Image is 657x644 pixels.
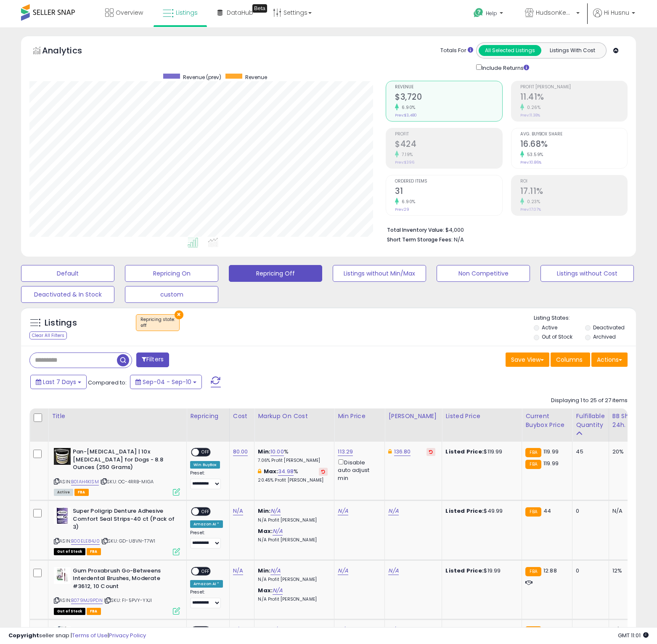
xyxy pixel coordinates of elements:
[258,517,328,523] p: N/A Profit [PERSON_NAME]
[74,489,89,496] span: FBA
[551,397,628,405] div: Displaying 1 to 25 of 27 items
[125,286,218,303] button: custom
[270,507,281,515] a: N/A
[270,448,284,456] a: 10.00
[576,448,602,456] div: 45
[258,477,328,483] p: 20.45% Profit [PERSON_NAME]
[520,85,628,90] span: Profit [PERSON_NAME]
[258,448,328,464] div: %
[54,548,85,555] span: All listings that are currently out of stock and unavailable for purchase on Amazon
[176,8,198,17] span: Listings
[72,631,108,639] a: Terms of Use
[399,199,416,205] small: 6.90%
[254,408,334,442] th: The percentage added to the cost of goods (COGS) that forms the calculator for Min & Max prices.
[104,597,152,604] span: | SKU: FI-5PVY-YXJI
[387,224,621,234] li: $4,000
[395,113,417,118] small: Prev: $3,480
[388,412,438,421] div: [PERSON_NAME]
[270,626,281,634] a: N/A
[556,355,583,364] span: Columns
[233,626,243,634] a: N/A
[525,567,541,576] small: FBA
[136,352,169,367] button: Filters
[258,586,273,594] b: Max:
[73,448,175,474] b: Pan-[MEDICAL_DATA] | 10x [MEDICAL_DATA] for Dogs - 8.8 Ounces (250 Grams)
[520,186,628,198] h2: 17.11%
[45,317,77,329] h5: Listings
[576,507,602,515] div: 0
[88,379,127,387] span: Compared to:
[190,470,223,489] div: Preset:
[258,458,328,464] p: 7.06% Profit [PERSON_NAME]
[125,265,218,282] button: Repricing On
[338,626,348,634] a: N/A
[73,507,175,533] b: Super Poligrip Denture Adhesive Comfort Seal Strips-40 ct (Pack of 3)
[270,567,281,575] a: N/A
[543,626,557,634] span: 19.99
[175,310,183,319] button: ×
[258,577,328,583] p: N/A Profit [PERSON_NAME]
[542,333,572,340] label: Out of Stock
[525,448,541,457] small: FBA
[520,113,540,118] small: Prev: 11.38%
[445,507,515,515] div: $49.99
[140,316,175,329] span: Repricing state :
[258,412,331,421] div: Markup on Cost
[395,160,414,165] small: Prev: $396
[612,626,640,634] div: N/A
[54,567,71,584] img: 41TxhL3l5XL._SL40_.jpg
[525,460,541,469] small: FBA
[199,567,212,575] span: OFF
[445,448,484,456] b: Listed Price:
[338,448,353,456] a: 113.29
[543,567,557,575] span: 12.88
[273,527,283,535] a: N/A
[54,626,71,643] img: 41DrCQ30OVL._SL40_.jpg
[258,537,328,543] p: N/A Profit [PERSON_NAME]
[612,567,640,575] div: 12%
[525,626,541,636] small: FBA
[445,507,484,515] b: Listed Price:
[399,104,416,111] small: 6.90%
[395,85,502,90] span: Revenue
[258,626,270,634] b: Min:
[540,265,634,282] button: Listings without Cost
[54,489,73,496] span: All listings currently available for purchase on Amazon
[387,226,444,233] b: Total Inventory Value:
[233,507,243,515] a: N/A
[445,567,515,575] div: $19.99
[199,508,212,515] span: OFF
[437,265,530,282] button: Non Competitive
[21,286,114,303] button: Deactivated & In Stock
[440,47,473,55] div: Totals For
[8,632,146,640] div: seller snap | |
[73,567,175,593] b: Gum Proxabrush Go-Betweens Interdental Brushes, Moderate #3612, 10 Count
[445,567,484,575] b: Listed Price:
[612,448,640,456] div: 20%
[576,567,602,575] div: 0
[233,412,251,421] div: Cost
[258,596,328,602] p: N/A Profit [PERSON_NAME]
[130,375,202,389] button: Sep-04 - Sep-10
[612,412,643,429] div: BB Share 24h.
[543,459,559,467] span: 119.99
[534,314,636,322] p: Listing States:
[591,352,628,367] button: Actions
[233,448,248,456] a: 80.00
[506,352,549,367] button: Save View
[42,45,98,58] h5: Analytics
[258,527,273,535] b: Max:
[87,548,101,555] span: FBA
[140,323,175,329] div: off
[576,412,605,429] div: Fulfillable Quantity
[445,626,484,634] b: Listed Price:
[536,8,574,17] span: HudsonKean Trading
[29,331,67,339] div: Clear All Filters
[525,507,541,517] small: FBA
[593,333,616,340] label: Archived
[593,8,635,27] a: Hi Husnu
[551,352,590,367] button: Columns
[395,132,502,137] span: Profit
[116,8,143,17] span: Overview
[388,507,398,515] a: N/A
